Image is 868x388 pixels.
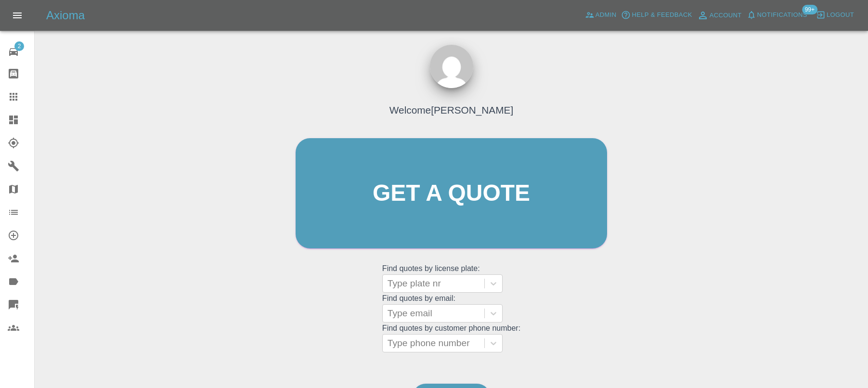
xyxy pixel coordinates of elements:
[46,8,85,23] h5: Axioma
[744,8,810,23] button: Notifications
[430,45,473,88] img: ...
[695,8,744,23] a: Account
[583,8,619,23] a: Admin
[382,294,520,323] grid: Find quotes by email:
[596,10,617,21] span: Admin
[802,5,817,14] span: 99+
[710,10,742,21] span: Account
[14,41,24,51] span: 2
[827,10,854,21] span: Logout
[389,103,513,117] h4: Welcome [PERSON_NAME]
[632,10,692,21] span: Help & Feedback
[757,10,807,21] span: Notifications
[6,4,29,27] button: Open drawer
[619,8,694,23] button: Help & Feedback
[814,8,856,23] button: Logout
[382,324,520,352] grid: Find quotes by customer phone number:
[296,138,607,248] a: Get a quote
[382,264,520,293] grid: Find quotes by license plate:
